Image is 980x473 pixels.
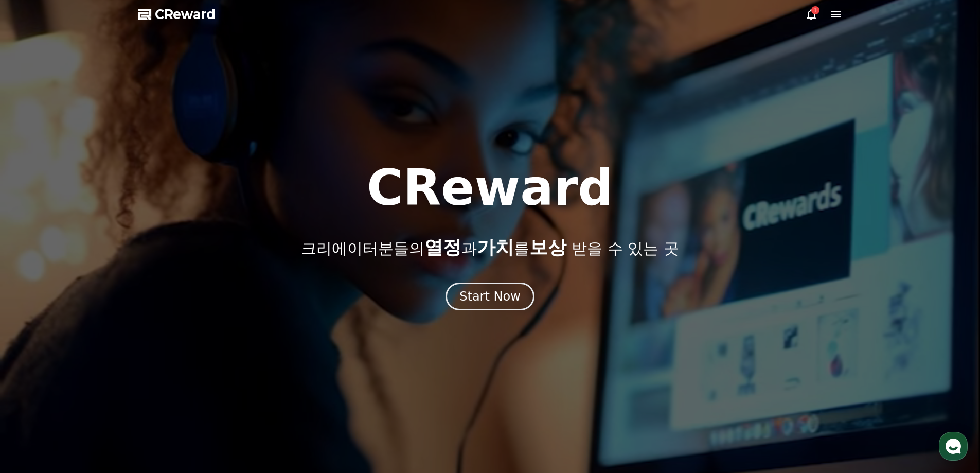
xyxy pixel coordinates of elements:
[3,326,68,352] a: 홈
[477,237,514,258] span: 가치
[32,342,39,350] span: 홈
[446,293,534,303] a: Start Now
[459,288,521,305] div: Start Now
[138,6,216,23] a: CReward
[367,163,613,213] h1: CReward
[805,8,817,21] a: 1
[68,326,133,352] a: 대화
[133,326,198,352] a: 설정
[159,342,171,350] span: 설정
[94,342,106,351] span: 대화
[424,237,461,258] span: 열정
[529,237,566,258] span: 보상
[446,283,534,310] button: Start Now
[301,237,679,258] p: 크리에이터분들의 과 를 받을 수 있는 곳
[155,6,216,23] span: CReward
[811,6,819,14] div: 1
